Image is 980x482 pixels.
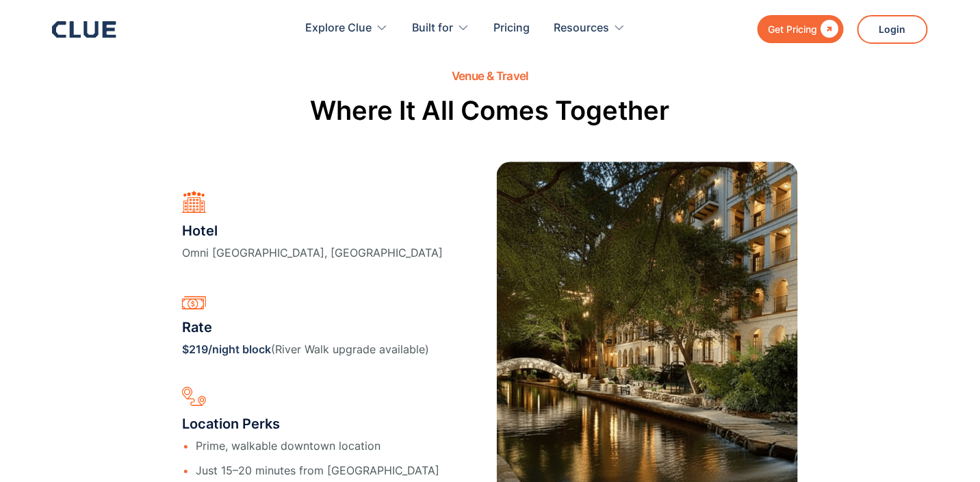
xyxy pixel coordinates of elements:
[182,317,429,338] h3: Rate
[452,70,528,83] h2: Venue & Travel
[817,21,838,38] div: 
[554,7,609,50] div: Resources
[182,414,439,434] h3: Location Perks
[493,7,530,50] a: Pricing
[182,244,443,262] p: Omni [GEOGRAPHIC_DATA], [GEOGRAPHIC_DATA]
[768,21,817,38] div: Get Pricing
[196,462,439,479] p: Just 15–20 minutes from [GEOGRAPHIC_DATA]
[554,7,626,50] div: Resources
[311,94,670,127] h3: Where It All Comes Together
[857,15,928,44] a: Login
[182,342,271,356] a: $219/night block
[182,220,443,241] h3: Hotel
[182,341,429,358] p: (River Walk upgrade available)
[412,7,453,50] div: Built for
[412,7,469,50] div: Built for
[758,15,844,43] a: Get Pricing
[305,7,388,50] div: Explore Clue
[305,7,372,50] div: Explore Clue
[196,437,439,455] p: Prime, walkable downtown location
